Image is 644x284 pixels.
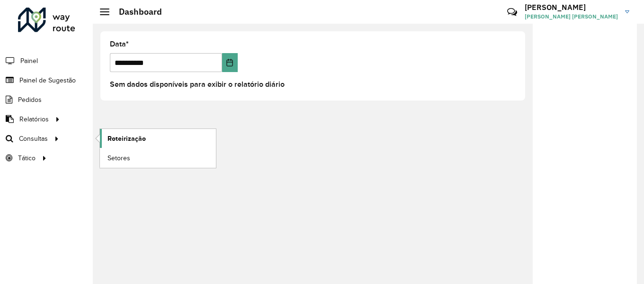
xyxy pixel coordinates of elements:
label: Data [110,38,129,50]
span: Relatórios [19,114,49,124]
span: Tático [18,153,36,163]
button: Choose Date [222,53,238,72]
span: Painel [20,56,38,66]
span: Painel de Sugestão [19,75,76,85]
span: Consultas [19,134,48,144]
span: Setores [107,153,130,163]
a: Roteirização [100,129,216,148]
a: Contato Rápido [502,2,522,22]
label: Sem dados disponíveis para exibir o relatório diário [110,79,285,90]
span: Roteirização [107,134,146,144]
span: Pedidos [18,95,42,105]
span: [PERSON_NAME] [PERSON_NAME] [525,12,618,21]
a: Setores [100,148,216,167]
h2: Dashboard [109,7,162,17]
h3: [PERSON_NAME] [525,3,618,12]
